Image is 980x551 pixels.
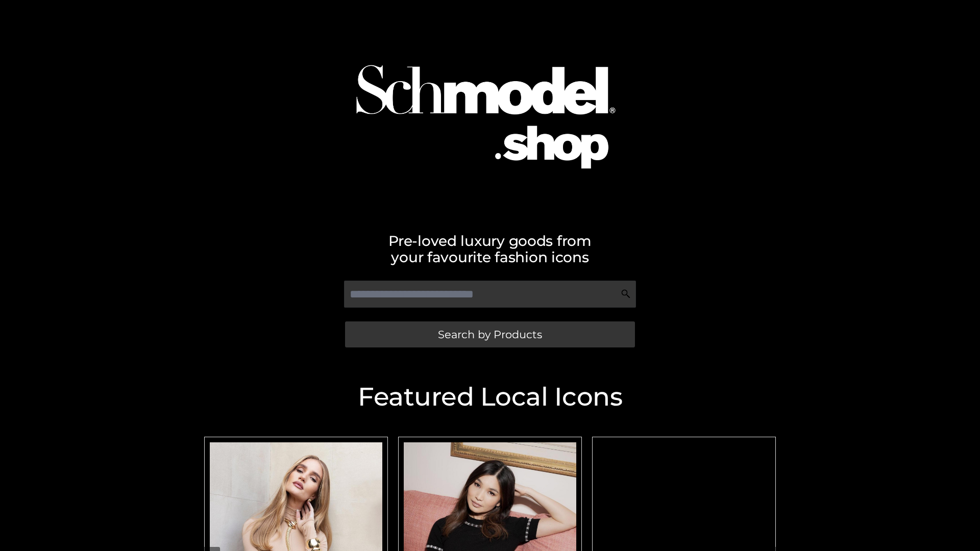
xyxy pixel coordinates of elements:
[345,321,635,347] a: Search by Products
[621,289,631,299] img: Search Icon
[199,384,781,410] h2: Featured Local Icons​
[199,233,781,265] h2: Pre-loved luxury goods from your favourite fashion icons
[438,329,542,340] span: Search by Products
